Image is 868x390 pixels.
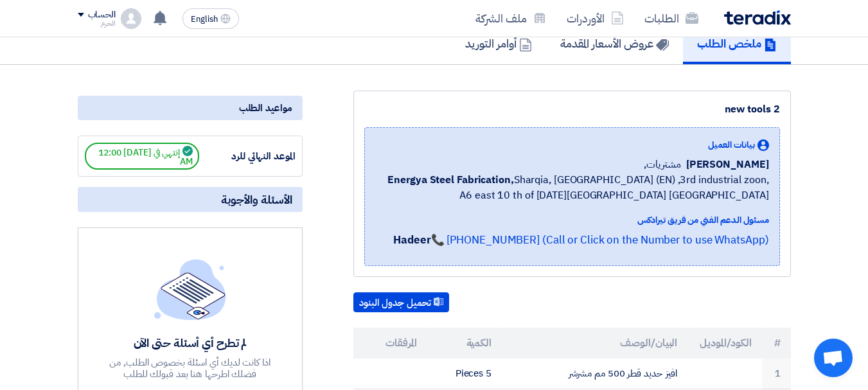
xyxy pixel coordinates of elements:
[560,36,669,51] h5: عروض الأسعار المقدمة
[427,328,502,359] th: الكمية
[96,357,284,380] div: اذا كانت لديك أي اسئلة بخصوص الطلب, من فضلك اطرحها هنا بعد قبولك للطلب
[427,359,502,389] td: 5 Pieces
[465,3,556,33] a: ملف الشركة
[546,23,683,64] a: عروض الأسعار المقدمة
[697,36,777,51] h5: ملخص الطلب
[191,15,218,24] span: English
[762,328,791,359] th: #
[393,232,430,248] strong: Hadeer
[387,172,513,188] b: Energya Steel Fabrication,
[687,328,762,359] th: الكود/الموديل
[375,172,769,203] span: Sharqia, [GEOGRAPHIC_DATA] (EN) ,3rd industrial zoon, A6 east 10 th of [DATE][GEOGRAPHIC_DATA] [G...
[683,23,791,64] a: ملخص الطلب
[762,359,791,389] td: 1
[353,328,428,359] th: المرفقات
[708,138,755,152] span: بيانات العميل
[724,10,791,25] img: Teradix logo
[634,3,709,33] a: الطلبات
[121,8,141,29] img: profile_test.png
[353,292,449,313] button: تحميل جدول البنود
[375,213,769,227] div: مسئول الدعم الفني من فريق تيرادكس
[814,339,853,377] a: Open chat
[199,149,296,164] div: الموعد النهائي للرد
[451,23,546,64] a: أوامر التوريد
[221,192,292,207] span: الأسئلة والأجوبة
[465,36,532,51] h5: أوامر التوريد
[85,143,199,170] span: إنتهي في [DATE] 12:00 AM
[154,259,226,319] img: empty_state_list.svg
[182,8,239,29] button: English
[644,157,680,172] span: مشتريات,
[431,232,769,248] a: 📞 [PHONE_NUMBER] (Call or Click on the Number to use WhatsApp)
[502,328,687,359] th: البيان/الوصف
[364,102,780,117] div: new tools 2
[96,335,284,350] div: لم تطرح أي أسئلة حتى الآن
[88,10,116,21] div: الحساب
[556,3,634,33] a: الأوردرات
[78,96,303,120] div: مواعيد الطلب
[502,359,687,389] td: افيز حديد قطر 500 مم مشرشر
[686,157,769,172] span: [PERSON_NAME]
[78,20,116,27] div: الحرم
